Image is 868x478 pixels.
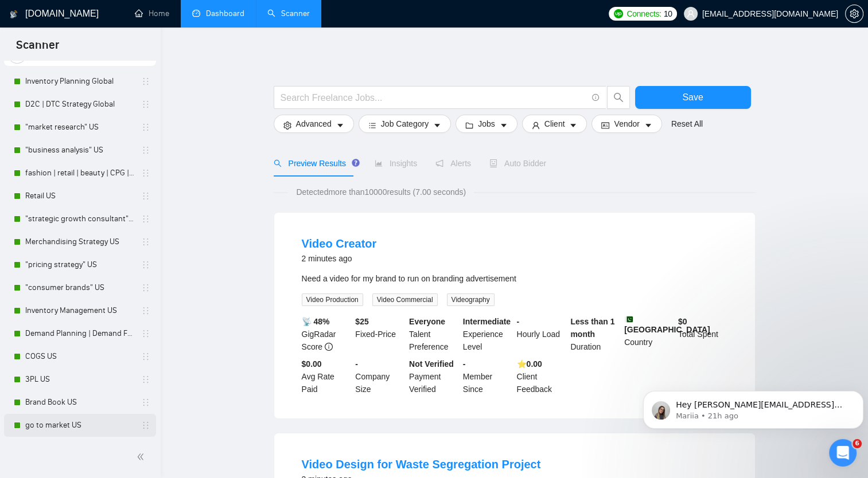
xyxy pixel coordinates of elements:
[25,70,134,93] a: Inventory Planning Global
[461,358,515,395] div: Member Since
[141,77,150,86] span: holder
[302,272,727,285] div: Need a video for my brand to run on branding advertisement
[569,121,577,130] span: caret-down
[532,121,540,130] span: user
[141,169,150,178] span: holder
[624,315,710,334] b: [GEOGRAPHIC_DATA]
[192,9,244,18] a: dashboardDashboard
[456,115,517,133] button: folderJobscaret-down
[465,121,473,130] span: folder
[141,237,150,246] span: holder
[607,86,630,109] button: search
[614,117,639,130] span: Vendor
[10,5,18,23] img: logo
[353,315,407,353] div: Fixed-Price
[372,293,438,306] span: Video Commercial
[274,115,354,133] button: settingAdvancedcaret-down
[463,317,511,326] b: Intermediate
[325,343,333,351] span: info-circle
[846,9,863,18] span: setting
[626,7,661,20] span: Connects:
[302,359,322,369] b: $0.00
[141,352,150,361] span: holder
[25,253,134,276] a: "pricing strategy" US
[25,185,134,207] a: Retail US
[644,121,652,130] span: caret-down
[409,317,445,326] b: Everyone
[375,159,417,168] span: Insights
[635,86,751,109] button: Save
[355,317,368,326] b: $ 25
[25,139,134,162] a: "business analysis" US
[302,317,330,326] b: 📡 48%
[591,115,661,133] button: idcardVendorcaret-down
[407,358,461,395] div: Payment Verified
[515,315,569,353] div: Hourly Load
[409,359,454,369] b: Not Verified
[625,315,633,323] img: 🇵🇰
[517,359,542,369] b: ⭐️ 0.00
[687,10,695,18] span: user
[845,9,863,18] a: setting
[25,116,134,139] a: "market research" US
[141,421,150,430] span: holder
[381,117,429,130] span: Job Category
[359,115,451,133] button: barsJob Categorycaret-down
[500,121,508,130] span: caret-down
[25,276,134,299] a: "consumer brands" US
[141,146,150,155] span: holder
[25,93,134,116] a: D2C | DTC Strategy Global
[407,315,461,353] div: Talent Preference
[299,358,353,395] div: Avg Rate Paid
[353,358,407,395] div: Company Size
[829,439,857,467] iframe: Intercom live chat
[302,458,541,471] a: Video Design for Waste Segregation Project
[664,7,672,20] span: 10
[592,94,600,101] span: info-circle
[25,230,134,253] a: Merchandising Strategy US
[25,207,134,230] a: "strategic growth consultant"| "business strategy"| "retail strategy"| "fractional COO"| "busines...
[678,317,687,326] b: $ 0
[4,43,156,437] li: My Scanners
[135,9,169,18] a: homeHome
[639,367,868,447] iframe: Intercom notifications message
[671,117,703,130] a: Reset All
[489,159,497,167] span: robot
[435,159,471,168] span: Alerts
[141,375,150,384] span: holder
[478,117,495,130] span: Jobs
[7,37,68,61] span: Scanner
[608,92,629,103] span: search
[25,162,134,185] a: fashion | retail | beauty | CPG | "consumer goods" US
[141,398,150,407] span: holder
[682,90,703,104] span: Save
[463,359,466,369] b: -
[461,315,515,353] div: Experience Level
[274,159,282,167] span: search
[267,9,310,18] a: searchScanner
[676,315,730,353] div: Total Spent
[141,123,150,132] span: holder
[355,359,358,369] b: -
[274,159,356,168] span: Preview Results
[622,315,676,353] div: Country
[141,306,150,315] span: holder
[25,345,134,368] a: COGS US
[299,315,353,353] div: GigRadar Score
[141,260,150,269] span: holder
[368,121,376,130] span: bars
[544,117,565,130] span: Client
[489,159,546,168] span: Auto Bidder
[435,159,443,167] span: notification
[283,121,291,130] span: setting
[601,121,609,130] span: idcard
[614,9,623,18] img: upwork-logo.png
[137,451,148,463] span: double-left
[336,121,344,130] span: caret-down
[517,317,520,326] b: -
[25,368,134,391] a: 3PL US
[515,358,569,395] div: Client Feedback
